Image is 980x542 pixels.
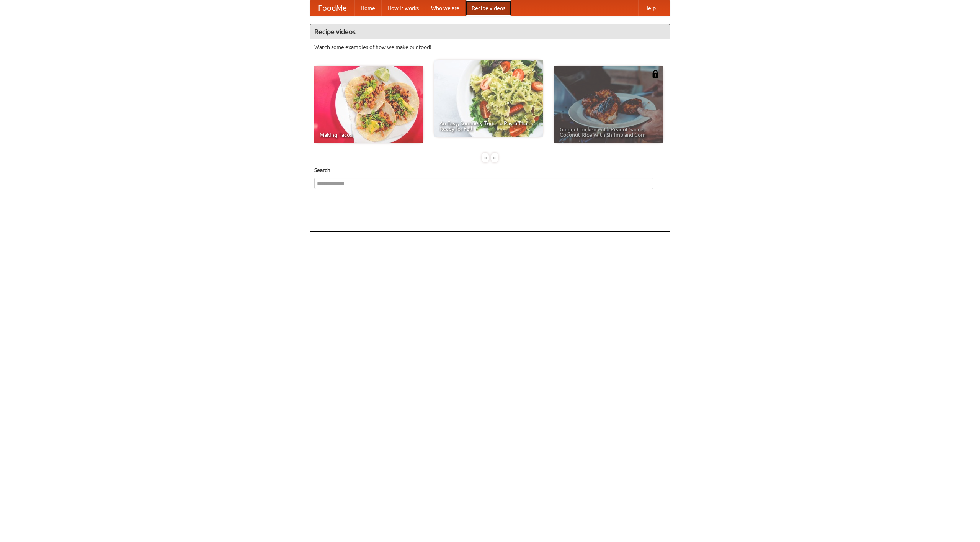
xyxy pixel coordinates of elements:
a: Home [354,0,381,16]
a: An Easy, Summery Tomato Pasta That's Ready for Fall [434,60,543,137]
a: Help [638,0,662,16]
span: Making Tacos [320,132,418,138]
h4: Recipe videos [310,24,670,39]
a: Making Tacos [314,66,423,143]
a: FoodMe [310,0,354,16]
div: » [491,153,498,162]
a: Recipe videos [465,0,511,16]
div: « [482,153,489,162]
img: 483408.png [652,70,659,78]
a: How it works [381,0,425,16]
p: Watch some examples of how we make our food! [314,43,666,51]
h5: Search [314,166,666,174]
span: An Easy, Summery Tomato Pasta That's Ready for Fall [439,121,537,131]
a: Who we are [425,0,465,16]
